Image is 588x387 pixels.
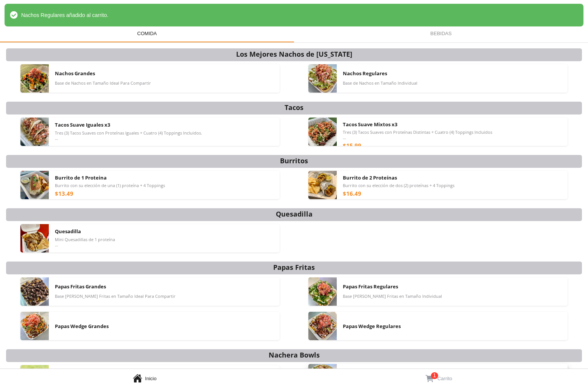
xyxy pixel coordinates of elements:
div: $15.99 [343,142,361,149]
span: Tacos Suave Iguales x3 [55,121,110,128]
span: Nachos Grandes [55,70,95,77]
span: Papas Wedge Regulares [343,323,401,330]
span: Base de Nachos en Tamaño Individual [343,80,417,86]
span: Burrito con su elección de dos (2) proteínas + 4 Toppings [343,183,454,188]
div: $13.49 [55,190,73,197]
div: Burritos [280,156,308,166]
div: Los Mejores Nachos de [US_STATE] [236,49,352,59]
div: $16.49 [343,190,361,197]
div: Papas Fritas [273,262,315,272]
span: Nachos Regulares [343,70,387,77]
div: Nachera Bowls [269,350,320,360]
div: Tacos [285,102,303,112]
span: Papas Fritas Grandes [55,283,106,290]
div: Quesadilla [276,209,313,219]
span: Carrito [437,376,452,381]
span: Base [PERSON_NAME] Fritas en Tamaño Ideal Para Compartir [55,294,176,299]
span: Quesadilla [55,228,81,235]
span: Papas Fritas Regulares [343,283,398,290]
span: 1 [431,372,438,379]
div: Nachos Regulares añadido al carrito. [21,12,576,19]
span: Tacos Suave Mixtos x3 [343,121,397,128]
span: Tres (3) Tacos Suaves con Proteínas Distintas + Cuatro (4) Toppings Incluidos *Toppings Serán Igu... [343,130,492,140]
span: Papas Wedge Grandes [55,323,109,330]
a: 1Carrito [294,369,588,387]
span: Burrito con su elección de una (1) proteína + 4 Toppings [55,183,165,188]
span: Burrito de 2 Proteínas [343,174,397,181]
button:  [425,373,434,384]
span: Burrito de 1 Proteina [55,174,107,181]
span: Mini Quesadillas de 1 proteína Toppings Salen Aparte [55,237,115,248]
span: Base de Nachos en Tamaño Ideal Para Compartir [55,80,151,86]
span: Inicio [145,376,156,381]
span: Tres (3) Tacos Suaves con Proteínas Iguales + Cuatro (4) Toppings Incluidos. *Toppings Serán Igua... [55,130,202,141]
span: Base [PERSON_NAME] Fritas en Tamaño Individual [343,294,442,299]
